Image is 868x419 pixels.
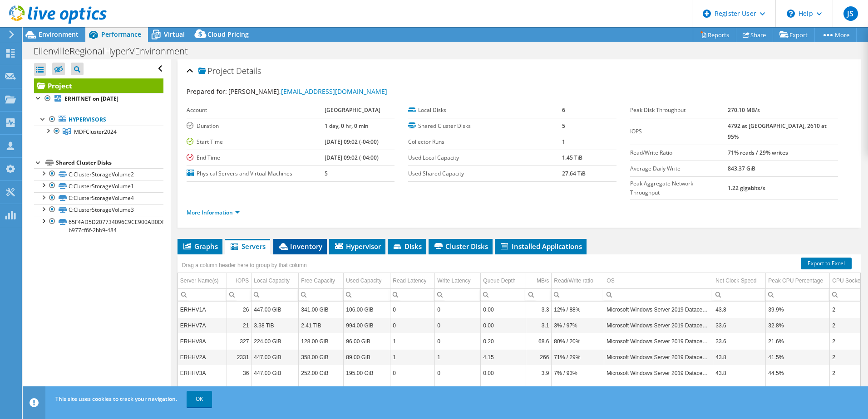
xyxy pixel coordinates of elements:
[34,114,163,126] a: Hypervisors
[34,168,163,180] a: C:ClusterStorageVolume2
[604,365,713,381] td: Column OS, Value Microsoft Windows Server 2019 Datacenter
[187,122,325,131] label: Duration
[299,273,344,289] td: Free Capacity Column
[713,273,766,289] td: Net Clock Speed Column
[299,349,344,365] td: Column Free Capacity, Value 358.00 GiB
[182,242,218,251] span: Graphs
[180,275,219,286] div: Server Name(s)
[64,95,118,102] b: ERHITNET on [DATE]
[435,302,481,317] td: Column Write Latency, Value 0
[435,273,481,289] td: Write Latency Column
[562,106,565,114] b: 6
[604,333,713,349] td: Column OS, Value Microsoft Windows Server 2019 Datacenter
[198,67,234,76] span: Project
[344,349,390,365] td: Column Used Capacity, Value 89.00 GiB
[766,349,830,365] td: Column Peak CPU Percentage, Value 41.5%
[630,179,728,197] label: Peak Aggregate Network Throughput
[435,365,481,381] td: Column Write Latency, Value 0
[562,122,565,130] b: 5
[325,122,369,130] b: 1 day, 0 hr, 0 min
[604,349,713,365] td: Column OS, Value Microsoft Windows Server 2019 Datacenter
[325,154,379,161] b: [DATE] 09:02 (-04:00)
[390,365,435,381] td: Column Read Latency, Value 0
[252,317,299,333] td: Column Local Capacity, Value 3.38 TiB
[728,165,755,172] b: 843.37 GiB
[437,275,470,286] div: Write Latency
[552,333,604,349] td: Column Read/Write ratio, Value 80% / 20%
[604,273,713,289] td: OS Column
[408,137,562,146] label: Collector Runs
[713,365,766,381] td: Column Net Clock Speed, Value 43.8
[252,302,299,317] td: Column Local Capacity, Value 447.00 GiB
[713,333,766,349] td: Column Net Clock Speed, Value 33.6
[187,209,240,216] a: More Information
[787,10,795,18] svg: \n
[408,106,562,115] label: Local Disks
[481,365,526,381] td: Column Queue Depth, Value 0.00
[187,137,325,146] label: Start Time
[552,317,604,333] td: Column Read/Write ratio, Value 3% / 97%
[713,288,766,301] td: Column Net Clock Speed, Filter cell
[187,87,227,96] label: Prepared for:
[604,288,713,301] td: Column OS, Filter cell
[178,273,227,289] td: Server Name(s) Column
[56,157,163,168] div: Shared Cluster Disks
[390,288,435,301] td: Column Read Latency, Filter cell
[562,170,586,177] b: 27.64 TiB
[390,317,435,333] td: Column Read Latency, Value 0
[499,242,582,251] span: Installed Applications
[832,275,864,286] div: CPU Sockets
[393,275,426,286] div: Read Latency
[34,192,163,204] a: C:ClusterStorageVolume4
[728,149,788,156] b: 71% reads / 29% writes
[552,365,604,381] td: Column Read/Write ratio, Value 7% / 93%
[34,126,163,137] a: MDFCluster2024
[481,302,526,317] td: Column Queue Depth, Value 0.00
[773,28,815,42] a: Export
[607,275,614,286] div: OS
[552,349,604,365] td: Column Read/Write ratio, Value 71% / 29%
[344,333,390,349] td: Column Used Capacity, Value 96.00 GiB
[526,273,552,289] td: MB/s Column
[630,106,728,115] label: Peak Disk Throughput
[39,30,79,39] span: Environment
[178,333,227,349] td: Column Server Name(s), Value ERHHV8A
[178,302,227,317] td: Column Server Name(s), Value ERHHV1A
[34,78,163,93] a: Project
[435,349,481,365] td: Column Write Latency, Value 1
[187,391,212,407] a: OK
[435,288,481,301] td: Column Write Latency, Filter cell
[604,302,713,317] td: Column OS, Value Microsoft Windows Server 2019 Datacenter
[552,288,604,301] td: Column Read/Write ratio, Filter cell
[713,317,766,333] td: Column Net Clock Speed, Value 33.6
[390,273,435,289] td: Read Latency Column
[630,127,728,136] label: IOPS
[481,288,526,301] td: Column Queue Depth, Filter cell
[766,333,830,349] td: Column Peak CPU Percentage, Value 21.6%
[526,302,552,317] td: Column MB/s, Value 3.3
[526,288,552,301] td: Column MB/s, Filter cell
[325,106,380,114] b: [GEOGRAPHIC_DATA]
[187,153,325,162] label: End Time
[814,28,857,42] a: More
[766,302,830,317] td: Column Peak CPU Percentage, Value 39.9%
[526,333,552,349] td: Column MB/s, Value 68.6
[254,275,290,286] div: Local Capacity
[728,106,760,114] b: 270.10 MB/s
[229,242,266,251] span: Servers
[252,333,299,349] td: Column Local Capacity, Value 224.00 GiB
[766,288,830,301] td: Column Peak CPU Percentage, Filter cell
[178,349,227,365] td: Column Server Name(s), Value ERHHV2A
[187,106,325,115] label: Account
[178,288,227,301] td: Column Server Name(s), Filter cell
[392,242,422,251] span: Disks
[55,395,177,403] span: This site uses cookies to track your navigation.
[299,288,344,301] td: Column Free Capacity, Filter cell
[301,275,335,286] div: Free Capacity
[344,365,390,381] td: Column Used Capacity, Value 195.00 GiB
[766,317,830,333] td: Column Peak CPU Percentage, Value 32.8%
[227,365,252,381] td: Column IOPS, Value 36
[178,365,227,381] td: Column Server Name(s), Value ERHHV3A
[801,258,852,269] a: Export to Excel
[630,164,728,173] label: Average Daily Write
